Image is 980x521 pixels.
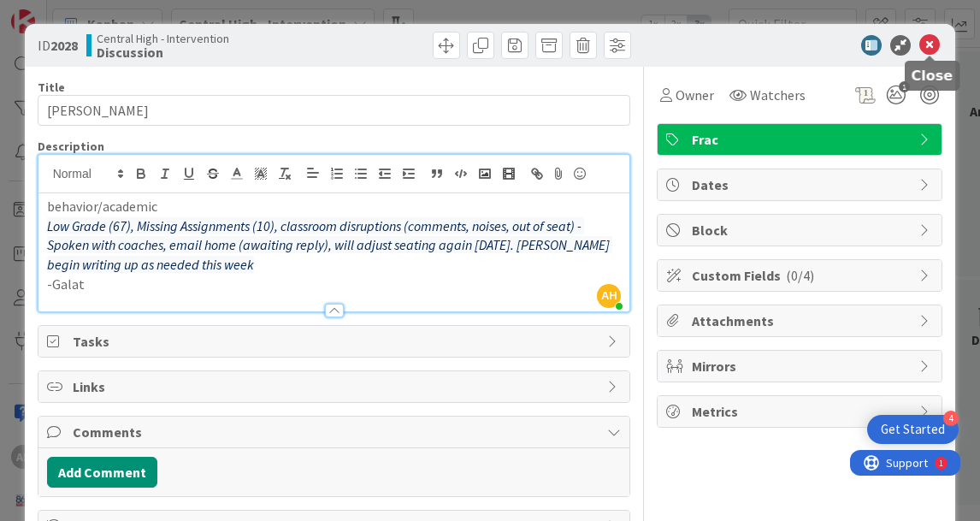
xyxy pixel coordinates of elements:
[97,45,229,59] b: Discussion
[692,311,911,331] span: Attachments
[912,68,953,84] h5: Close
[47,197,622,216] p: behavior/academic
[38,35,78,56] span: ID
[692,220,911,240] span: Block
[50,37,78,54] b: 2028
[38,95,631,126] input: type card name here...
[899,81,910,92] span: 1
[73,331,599,352] span: Tasks
[36,3,78,23] span: Support
[47,275,622,294] p: -Galat
[786,267,814,284] span: ( 0/4 )
[692,175,911,195] span: Dates
[676,85,714,105] span: Owner
[89,7,93,21] div: 1
[47,217,612,273] em: Low Grade (67), Missing Assignments (10), classroom disruptions (comments, noises, out of seat) -...
[692,265,911,286] span: Custom Fields
[597,284,621,308] span: AH
[38,139,104,154] span: Description
[750,85,806,105] span: Watchers
[692,129,911,150] span: Frac
[692,401,911,422] span: Metrics
[73,422,599,442] span: Comments
[97,32,229,45] span: Central High - Intervention
[38,80,65,95] label: Title
[692,356,911,376] span: Mirrors
[867,415,959,444] div: Open Get Started checklist, remaining modules: 4
[881,421,945,438] div: Get Started
[943,411,959,426] div: 4
[73,376,599,397] span: Links
[47,457,157,488] button: Add Comment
